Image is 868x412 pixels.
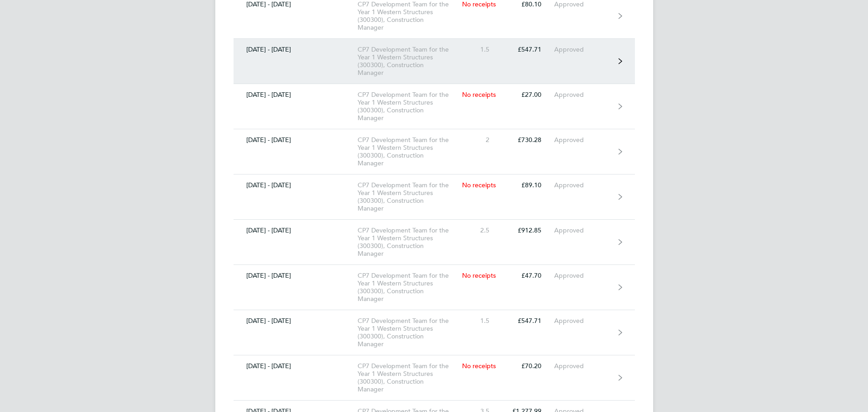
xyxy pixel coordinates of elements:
[234,174,635,220] a: [DATE] - [DATE]CP7 Development Team for the Year 1 Western Structures (300300), Construction Mana...
[234,227,358,234] div: [DATE] - [DATE]
[502,181,554,189] div: £89.10
[358,136,462,167] div: CP7 Development Team for the Year 1 Western Structures (300300), Construction Manager
[234,129,635,174] a: [DATE] - [DATE]CP7 Development Team for the Year 1 Western Structures (300300), Construction Mana...
[462,317,502,325] div: 1.5
[234,136,358,144] div: [DATE] - [DATE]
[358,46,462,77] div: CP7 Development Team for the Year 1 Western Structures (300300), Construction Manager
[358,91,462,122] div: CP7 Development Team for the Year 1 Western Structures (300300), Construction Manager
[554,362,610,370] div: Approved
[358,272,462,303] div: CP7 Development Team for the Year 1 Western Structures (300300), Construction Manager
[554,136,610,144] div: Approved
[234,220,635,265] a: [DATE] - [DATE]CP7 Development Team for the Year 1 Western Structures (300300), Construction Mana...
[502,91,554,99] div: £27.00
[358,0,462,32] div: CP7 Development Team for the Year 1 Western Structures (300300), Construction Manager
[462,362,502,370] div: No receipts
[358,317,462,348] div: CP7 Development Team for the Year 1 Western Structures (300300), Construction Manager
[234,355,635,401] a: [DATE] - [DATE]CP7 Development Team for the Year 1 Western Structures (300300), Construction Mana...
[554,272,610,280] div: Approved
[462,0,502,8] div: No receipts
[234,265,635,310] a: [DATE] - [DATE]CP7 Development Team for the Year 1 Western Structures (300300), Construction Mana...
[502,136,554,144] div: £730.28
[234,362,358,370] div: [DATE] - [DATE]
[502,317,554,325] div: £547.71
[358,362,462,393] div: CP7 Development Team for the Year 1 Western Structures (300300), Construction Manager
[462,272,502,280] div: No receipts
[502,272,554,280] div: £47.70
[554,317,610,325] div: Approved
[554,91,610,99] div: Approved
[234,46,358,53] div: [DATE] - [DATE]
[358,181,462,212] div: CP7 Development Team for the Year 1 Western Structures (300300), Construction Manager
[234,317,358,325] div: [DATE] - [DATE]
[234,91,358,99] div: [DATE] - [DATE]
[358,227,462,258] div: CP7 Development Team for the Year 1 Western Structures (300300), Construction Manager
[462,227,502,234] div: 2.5
[554,181,610,189] div: Approved
[502,227,554,234] div: £912.85
[502,362,554,370] div: £70.20
[554,46,610,53] div: Approved
[234,39,635,84] a: [DATE] - [DATE]CP7 Development Team for the Year 1 Western Structures (300300), Construction Mana...
[234,84,635,129] a: [DATE] - [DATE]CP7 Development Team for the Year 1 Western Structures (300300), Construction Mana...
[554,227,610,234] div: Approved
[462,181,502,189] div: No receipts
[234,181,358,189] div: [DATE] - [DATE]
[234,272,358,280] div: [DATE] - [DATE]
[462,91,502,99] div: No receipts
[234,310,635,355] a: [DATE] - [DATE]CP7 Development Team for the Year 1 Western Structures (300300), Construction Mana...
[554,0,610,8] div: Approved
[502,46,554,53] div: £547.71
[462,136,502,144] div: 2
[502,0,554,8] div: £80.10
[234,0,358,8] div: [DATE] - [DATE]
[462,46,502,53] div: 1.5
